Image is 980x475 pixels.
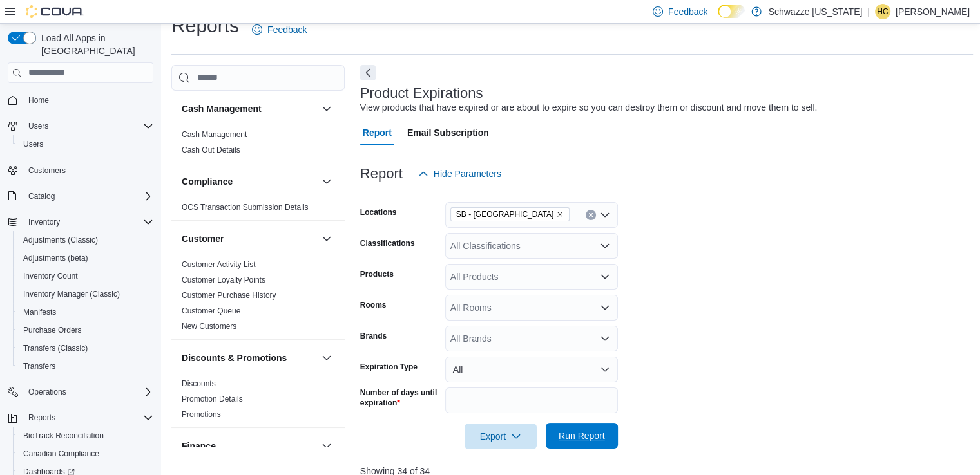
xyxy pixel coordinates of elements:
button: Customers [3,161,159,180]
p: | [867,4,870,19]
span: Customers [23,162,153,178]
button: Compliance [182,175,316,188]
input: Dark Mode [718,5,745,18]
button: Reports [23,410,61,425]
span: Users [18,136,153,152]
a: Customer Queue [182,306,240,315]
button: BioTrack Reconciliation [13,427,159,445]
span: Canadian Compliance [23,449,99,459]
button: Manifests [13,303,159,321]
button: Open list of options [600,210,610,220]
label: Products [360,269,394,279]
button: Reports [3,409,159,427]
h3: Product Expirations [360,86,483,101]
img: Cova [26,5,84,18]
button: Next [360,65,376,80]
div: Customer [171,257,345,339]
span: SB - [GEOGRAPHIC_DATA] [456,208,553,221]
p: [PERSON_NAME] [896,4,970,19]
a: Home [23,93,54,108]
button: All [445,357,618,382]
button: Users [13,135,159,153]
h1: Reports [171,13,239,39]
button: Users [23,118,53,134]
button: Inventory Manager (Classic) [13,285,159,303]
a: Adjustments (beta) [18,250,93,266]
a: Adjustments (Classic) [18,232,103,248]
span: Customer Loyalty Points [182,275,265,285]
span: Operations [23,384,153,400]
button: Catalog [23,189,60,204]
h3: Customer [182,232,224,245]
button: Discounts & Promotions [319,350,334,366]
button: Inventory [23,214,65,230]
button: Transfers [13,357,159,375]
h3: Discounts & Promotions [182,351,287,364]
span: Home [28,95,49,106]
span: Operations [28,387,66,397]
a: Manifests [18,304,61,320]
span: New Customers [182,321,236,331]
span: Feedback [668,5,707,18]
span: Users [28,121,48,131]
span: Transfers (Classic) [18,340,153,356]
a: Inventory Count [18,268,83,284]
button: Finance [182,440,316,452]
a: Inventory Manager (Classic) [18,286,125,302]
span: Customer Activity List [182,259,256,270]
button: Customer [182,232,316,245]
span: Promotion Details [182,394,243,404]
a: Promotions [182,410,221,419]
span: Transfers [18,359,153,374]
span: Inventory Manager (Classic) [23,289,120,299]
span: Purchase Orders [18,322,153,338]
a: Users [18,136,48,152]
span: Customer Purchase History [182,290,276,301]
div: Discounts & Promotions [171,376,345,427]
span: Transfers [23,361,55,371]
button: Cash Management [182,102,316,115]
div: Holly Carpenter [875,4,890,19]
span: Run Report [559,429,605,442]
span: BioTrack Reconciliation [23,431,104,441]
a: Transfers (Classic) [18,340,93,356]
button: Open list of options [600,272,610,282]
span: Manifests [18,304,153,320]
span: Users [23,139,43,149]
a: Customers [23,163,71,178]
span: Adjustments (Classic) [23,235,98,245]
a: Feedback [247,17,312,42]
label: Expiration Type [360,362,418,372]
button: Open list of options [600,303,610,313]
span: Discounts [182,378,216,389]
span: Promotions [182,409,221,420]
span: Home [23,92,153,108]
button: Remove SB - Manitou Springs from selection in this group [556,210,564,218]
button: Operations [3,383,159,401]
button: Discounts & Promotions [182,351,316,364]
span: Catalog [28,191,55,201]
span: Cash Management [182,129,247,140]
span: Customer Queue [182,306,240,316]
button: Open list of options [600,241,610,251]
button: Operations [23,384,72,400]
button: Catalog [3,187,159,205]
span: Canadian Compliance [18,446,153,461]
button: Transfers (Classic) [13,339,159,357]
h3: Cash Management [182,102,262,115]
span: Export [472,424,529,449]
a: Customer Activity List [182,260,256,269]
span: Users [23,118,153,134]
button: Export [465,424,537,449]
a: Discounts [182,379,216,388]
span: Manifests [23,307,56,317]
span: Load All Apps in [GEOGRAPHIC_DATA] [36,32,153,57]
a: Purchase Orders [18,322,87,338]
span: Catalog [23,189,153,204]
label: Locations [360,207,397,218]
a: Canadian Compliance [18,446,104,461]
button: Home [3,91,159,109]
span: Cash Out Details [182,145,240,155]
span: Inventory [23,214,153,230]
